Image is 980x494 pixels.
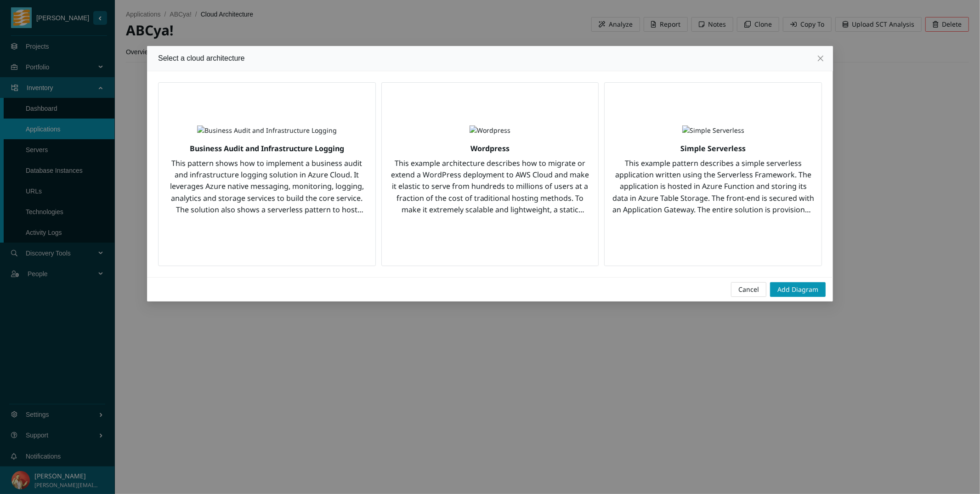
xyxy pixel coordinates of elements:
h5: Wordpress [389,143,591,154]
button: Close [808,46,833,71]
img: Simple Serverless [682,125,744,136]
button: WordpressThis example architecture describes how to migrate or extend a WordPress deployment to A... [381,82,599,266]
button: Simple ServerlessThis example pattern describes a simple serverless application written using the... [604,82,822,266]
div: This pattern shows how to implement a business audit and infrastructure logging solution in Azure... [166,158,368,216]
span: Cancel [738,284,759,295]
div: This example pattern describes a simple serverless application written using the Serverless Frame... [612,158,814,216]
button: Business Audit and Infrastructure LoggingThis pattern shows how to implement a business audit and... [158,82,376,266]
span: Add Diagram [777,284,818,295]
img: Business Audit and Infrastructure Logging [197,125,337,136]
img: Wordpress [470,125,510,136]
span: close [817,55,824,62]
div: This example architecture describes how to migrate or extend a WordPress deployment to AWS Cloud ... [389,158,591,216]
button: Add Diagram [770,282,826,297]
h5: Business Audit and Infrastructure Logging [166,143,368,154]
button: Cancel [731,282,766,297]
div: Select a cloud architecture [158,53,822,63]
h5: Simple Serverless [612,143,814,154]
